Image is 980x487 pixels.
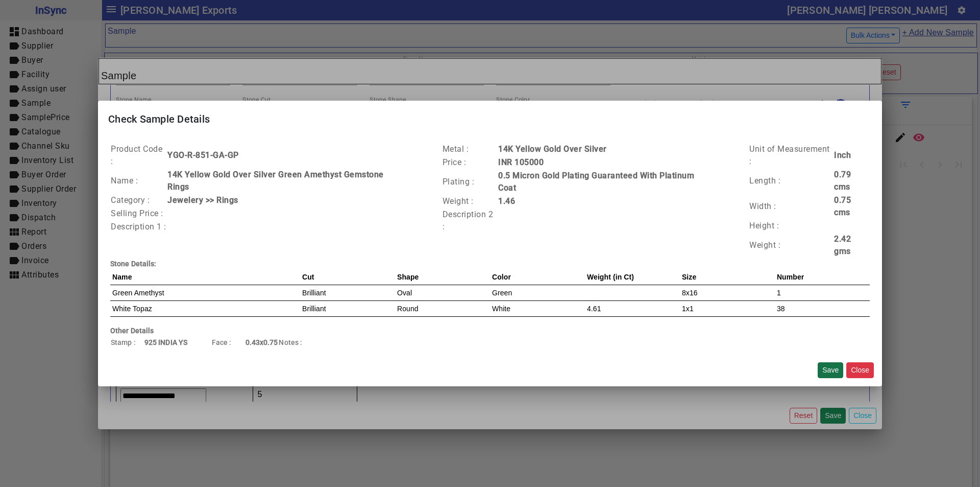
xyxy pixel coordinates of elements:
[818,362,843,378] button: Save
[110,285,300,301] td: Green Amethyst
[442,169,498,195] td: Plating :
[395,285,490,301] td: Oval
[498,144,607,154] b: 14K Yellow Gold Over Silver
[246,338,278,346] b: 0.43x0.75
[775,269,870,285] th: Number
[846,362,874,378] button: Close
[585,301,680,317] td: 4.61
[749,219,834,233] td: Height :
[300,269,395,285] th: Cut
[442,208,498,234] td: Description 2 :
[775,285,870,301] td: 1
[144,338,187,346] b: 925 INDIA YS
[749,194,834,219] td: Width :
[834,150,851,160] b: Inch
[300,285,395,301] td: Brilliant
[167,195,238,205] b: Jewelery >> Rings
[110,336,144,349] td: Stamp :
[498,171,694,193] b: 0.5 Micron Gold Plating Guaranteed With Platinum Coat
[442,143,498,156] td: Metal :
[110,269,300,285] th: Name
[749,143,834,168] td: Unit of Measurement :
[278,336,312,349] td: Notes :
[585,269,680,285] th: Weight (in Ct)
[110,168,167,194] td: Name :
[680,301,775,317] td: 1x1
[490,269,585,285] th: Color
[110,194,167,207] td: Category :
[490,301,585,317] td: White
[211,336,245,349] td: Face :
[680,269,775,285] th: Size
[167,150,239,160] b: YGO-R-851-GA-GP
[98,101,882,137] mat-card-title: Check Sample Details
[110,301,300,317] td: White Topaz
[498,196,515,206] b: 1.46
[110,220,167,234] td: Description 1 :
[110,207,167,220] td: Selling Price :
[680,285,775,301] td: 8x16
[834,195,851,217] b: 0.75 cms
[395,269,490,285] th: Shape
[749,233,834,258] td: Weight :
[110,327,154,335] b: Other Details
[749,168,834,194] td: Length :
[110,143,167,168] td: Product Code :
[775,301,870,317] td: 38
[498,157,544,167] b: INR 105000
[167,170,384,192] b: 14K Yellow Gold Over Silver Green Amethyst Gemstone Rings
[395,301,490,317] td: Round
[834,234,851,256] b: 2.42 gms
[442,156,498,169] td: Price :
[490,285,585,301] td: Green
[834,170,851,192] b: 0.79 cms
[300,301,395,317] td: Brilliant
[110,260,156,268] b: Stone Details:
[442,195,498,208] td: Weight :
